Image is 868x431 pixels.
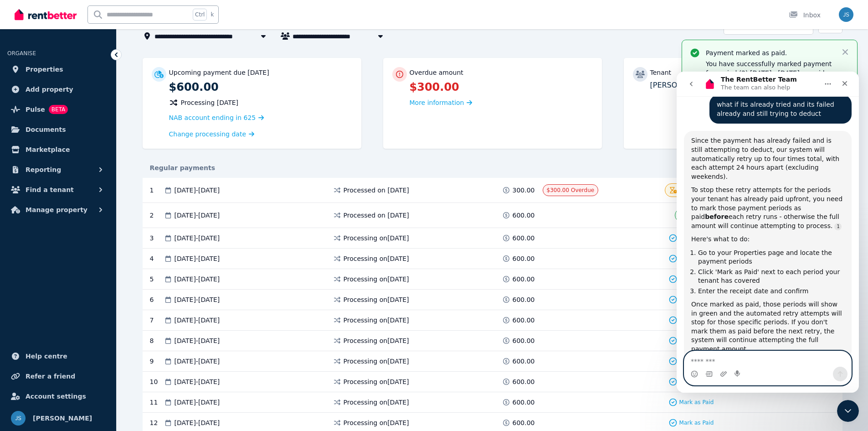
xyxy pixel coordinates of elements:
p: You have successfully marked payment for period (2) [DATE] - [DATE] as paid. [706,59,833,78]
div: 1 [150,183,164,197]
span: BETA [49,105,68,114]
div: 11 [150,398,164,407]
span: [DATE] - [DATE] [175,234,220,243]
a: Add property [7,80,109,99]
span: [DATE] - [DATE] [175,186,220,195]
span: 600.00 [513,211,535,220]
span: 600.00 [513,398,535,407]
button: Manage property [7,201,109,219]
span: Mark as Paid [679,419,714,426]
span: Marketplace [26,144,70,155]
span: Find a tenant [26,184,74,195]
p: $600.00 [169,80,352,94]
a: Documents [7,120,109,139]
div: 4 [150,254,164,263]
span: Mark as Paid [679,399,714,406]
p: Tenant [650,68,672,77]
div: 10 [150,377,164,386]
div: 12 [150,418,164,427]
span: More information [410,99,464,106]
span: Processing on [DATE] [344,295,409,304]
span: 600.00 [513,357,535,366]
div: 3 [150,234,164,243]
span: Pulse [26,104,45,115]
span: Processed on [DATE] [344,211,409,220]
span: 600.00 [513,234,535,243]
span: ORGANISE [7,50,36,57]
span: [DATE] - [DATE] [175,377,220,386]
button: Reporting [7,161,109,179]
span: Processing on [DATE] [344,234,409,243]
a: Refer a friend [7,367,109,385]
span: [PERSON_NAME] [33,413,92,424]
span: Help centre [26,351,67,362]
span: [DATE] - [DATE] [175,357,220,366]
span: k [211,11,214,18]
iframe: Intercom live chat [837,400,859,422]
span: [DATE] - [DATE] [175,254,220,263]
span: Processing on [DATE] [344,254,409,263]
span: Change processing date [169,130,247,139]
span: Reporting [26,164,61,175]
div: 2 [150,208,164,222]
span: [DATE] - [DATE] [175,398,220,407]
span: [DATE] - [DATE] [175,336,220,345]
iframe: Intercom live chat [677,72,859,393]
span: Processing on [DATE] [344,357,409,366]
span: Ctrl [193,9,207,21]
span: Documents [26,124,66,135]
p: Upcoming payment due [DATE] [169,68,269,77]
span: $300.00 Overdue [547,187,595,193]
span: 600.00 [513,418,535,427]
span: Properties [26,64,63,75]
span: [DATE] - [DATE] [175,275,220,284]
span: [DATE] - [DATE] [175,316,220,325]
span: 300.00 [513,186,535,195]
a: Marketplace [7,140,109,159]
a: Properties [7,60,109,78]
button: Find a tenant [7,181,109,199]
div: 5 [150,275,164,284]
span: Processing [DATE] [181,98,239,107]
p: [PERSON_NAME] [PERSON_NAME] [650,80,833,91]
div: Regular payments [143,163,842,172]
a: Help centre [7,347,109,365]
img: RentBetter [15,8,77,21]
p: $300.00 [410,80,593,94]
span: Processing on [DATE] [344,377,409,386]
div: 9 [150,357,164,366]
p: Payment marked as paid. [706,48,833,57]
span: [DATE] - [DATE] [175,295,220,304]
span: 600.00 [513,295,535,304]
span: Account settings [26,391,86,402]
div: 8 [150,336,164,345]
span: [DATE] - [DATE] [175,418,220,427]
img: Jethro Stokes [11,411,26,426]
img: Jethro Stokes [839,7,853,22]
a: Change processing date [169,130,255,139]
span: 600.00 [513,377,535,386]
span: 600.00 [513,336,535,345]
span: [DATE] - [DATE] [175,211,220,220]
span: Processing on [DATE] [344,336,409,345]
span: Processing on [DATE] [344,418,409,427]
